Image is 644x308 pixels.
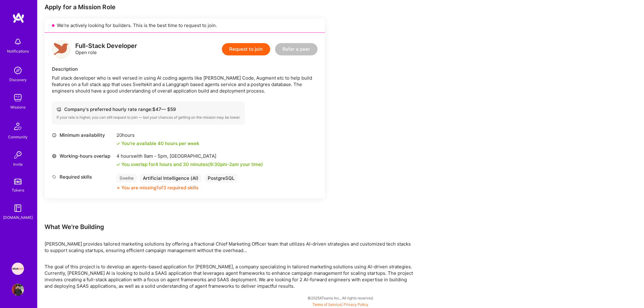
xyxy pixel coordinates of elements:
[275,43,317,55] button: Refer a peer
[10,104,26,110] div: Missions
[12,92,24,104] img: teamwork
[12,12,25,23] img: logo
[52,133,57,137] i: icon Clock
[52,175,57,179] i: icon Tag
[75,43,137,49] div: Full-Stack Developer
[12,283,24,296] img: User Avatar
[12,202,24,214] img: guide book
[57,106,240,113] div: Company's preferred hourly rate range: $ 47 — $ 59
[10,283,26,296] a: User Avatar
[52,132,113,138] div: Minimum availability
[9,77,27,83] div: Discovery
[12,149,24,161] img: Invite
[37,290,644,306] div: © 2025 ATeams Inc., All rights reserved.
[116,132,199,138] div: 20 hours
[116,174,137,183] div: Svelte
[12,64,24,77] img: discovery
[116,163,120,166] i: icon Check
[12,36,24,48] img: bell
[12,187,24,193] div: Tokens
[8,134,28,140] div: Community
[116,142,120,145] i: icon Check
[210,161,239,167] span: 9:30pm - 2am
[52,75,317,94] div: Full stack developer who is well versed in using AI coding agents like [PERSON_NAME] Code, Augmen...
[344,302,368,307] a: Privacy Policy
[143,153,170,159] span: 9am - 5pm ,
[205,174,238,183] div: PostgreSQL
[116,186,120,190] i: icon CloseOrange
[45,3,325,11] div: Apply for a Mission Role
[45,223,413,231] div: What We're Building
[10,119,25,134] img: Community
[12,263,24,275] img: Speakeasy: Software Engineer to help Customers write custom functions
[52,174,113,180] div: Required skills
[45,241,413,254] div: [PERSON_NAME] provides tailored marketing solutions by offering a fractional Chief Marketing Offi...
[45,18,325,33] div: We’re actively looking for builders. This is the best time to request to join.
[13,161,23,168] div: Invite
[57,107,61,112] i: icon Cash
[52,154,57,158] i: icon World
[52,40,70,58] img: logo
[52,153,113,159] div: Working-hours overlap
[75,43,137,56] div: Open role
[222,43,270,55] button: Request to join
[14,179,22,184] img: tokens
[45,263,413,289] p: The goal of this project is to develop an agents-based application for [PERSON_NAME], a company s...
[116,140,199,147] div: You're available 40 hours per week
[116,153,263,159] div: 4 hours with [GEOGRAPHIC_DATA]
[140,174,202,183] div: Artificial Intelligence (AI)
[7,48,29,54] div: Notifications
[52,66,317,72] div: Description
[121,161,263,168] div: You overlap for 4 hours and 30 minutes ( your time)
[3,214,33,221] div: [DOMAIN_NAME]
[312,302,368,307] span: |
[312,302,341,307] a: Terms of Service
[57,115,240,120] div: If your rate is higher, you can still request to join — but your chances of getting on the missio...
[121,184,198,191] div: You are missing 1 of 3 required skills
[10,263,26,275] a: Speakeasy: Software Engineer to help Customers write custom functions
